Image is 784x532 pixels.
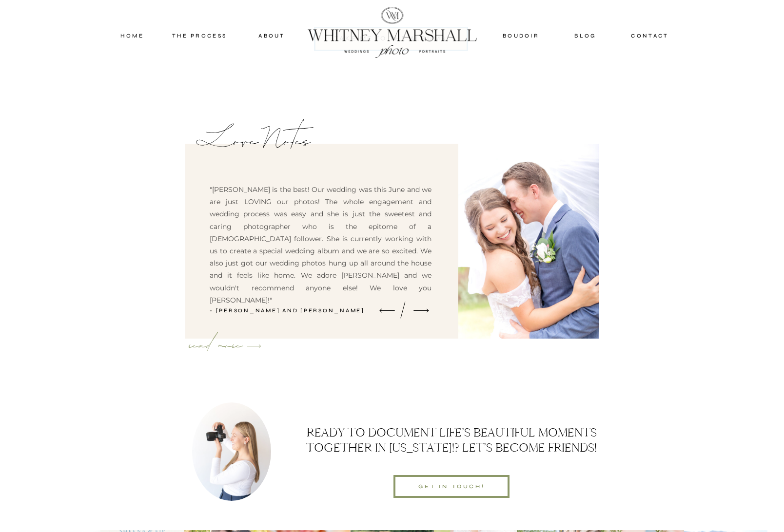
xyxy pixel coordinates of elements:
div: Love Notes [197,116,322,150]
a: boudoir [501,31,541,40]
a: get in touch! [402,482,502,491]
a: about [248,31,296,40]
p: "[PERSON_NAME] is the best! Our wedding was this June and we are just LOVING our photos! The whol... [210,184,431,296]
a: THE PROCESS [170,31,229,40]
a: contact [627,31,673,40]
div: - [PERSON_NAME] and [PERSON_NAME] [210,306,367,315]
p: Ready to document life’s beautiful moments together IN [US_STATE]!? Let’s become friends! [302,425,601,455]
a: READ MORE [184,340,243,352]
a: home [111,31,153,40]
a: blog [564,31,607,40]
